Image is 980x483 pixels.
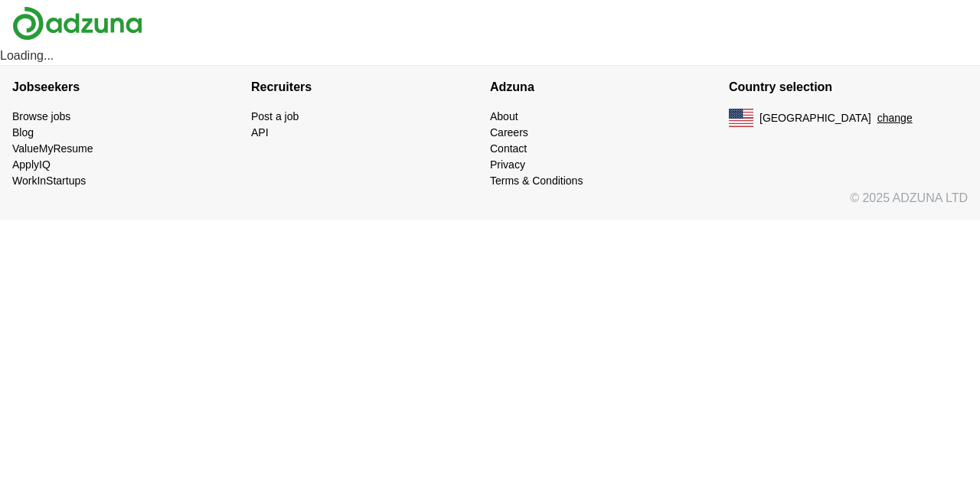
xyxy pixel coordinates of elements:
[490,142,527,155] a: Contact
[877,110,913,126] button: change
[490,110,518,122] a: About
[729,66,968,109] h4: Country selection
[12,142,93,155] a: ValueMyResume
[251,126,269,139] a: API
[490,158,525,171] a: Privacy
[490,126,528,139] a: Careers
[12,126,34,139] a: Blog
[251,110,299,122] a: Post a job
[12,158,51,171] a: ApplyIQ
[12,175,86,187] a: WorkInStartups
[729,109,753,127] img: US flag
[490,175,583,187] a: Terms & Conditions
[759,110,871,126] span: [GEOGRAPHIC_DATA]
[12,6,142,41] img: Adzuna logo
[12,110,70,122] a: Browse jobs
